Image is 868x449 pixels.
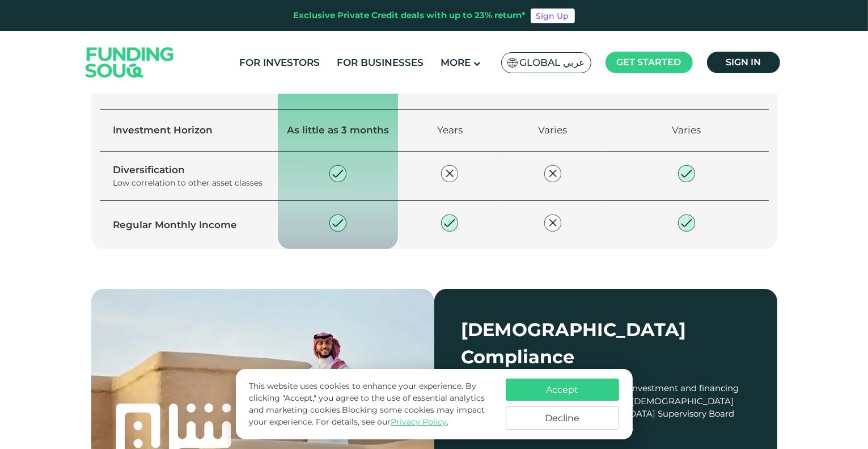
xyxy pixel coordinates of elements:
[236,53,323,72] a: For Investors
[113,162,265,177] div: Diversification
[441,57,471,68] span: More
[249,405,485,427] span: Blocking some cookies may impact your experience.
[294,9,526,22] div: Exclusive Private Credit deals with up to 23% return*
[437,124,463,135] span: Years
[461,316,750,371] div: [DEMOGRAPHIC_DATA] Compliance
[544,214,561,231] img: private-close
[506,406,619,430] button: Decline
[329,165,346,182] img: private-check
[100,200,278,249] td: Regular Monthly Income
[441,165,458,182] img: private-close
[113,81,265,95] div: Target Net Returns
[538,124,567,135] span: Varies
[507,58,518,68] img: SA Flag
[617,57,681,68] span: Get started
[334,53,426,72] a: For Businesses
[441,214,458,231] img: private-check
[249,380,494,428] p: This website uses cookies to enhance your experience. By clicking "Accept," you agree to the use ...
[74,34,185,91] img: Logo
[672,124,701,135] span: Varies
[316,417,448,427] span: For details, see our .
[678,165,695,182] img: private-check
[506,379,619,401] button: Accept
[531,9,575,23] a: Sign Up
[678,214,695,231] img: private-check
[520,56,585,69] span: Global عربي
[391,417,447,427] a: Privacy Policy
[707,52,780,73] a: Sign in
[544,165,561,182] img: private-close
[100,109,278,152] td: Investment Horizon
[329,214,346,231] img: private-check
[113,177,265,189] div: Low correlation to other asset classes
[287,124,389,135] span: As little as 3 months
[726,57,761,68] span: Sign in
